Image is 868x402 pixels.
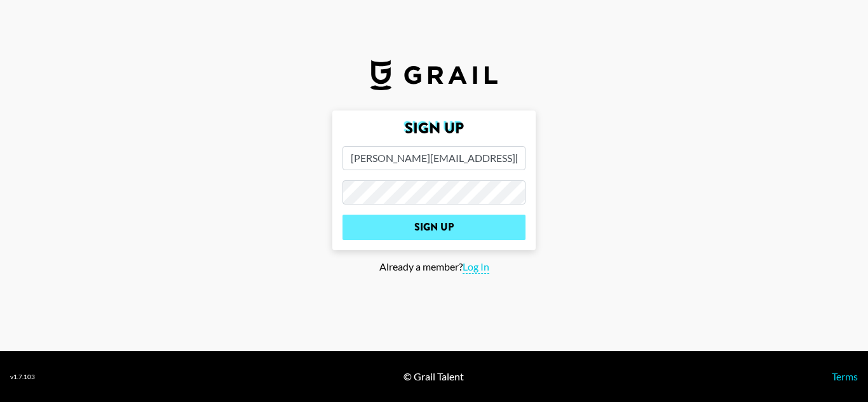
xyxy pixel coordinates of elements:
[342,146,526,170] input: Email
[370,60,498,90] img: Grail Talent Logo
[10,373,35,381] div: v 1.7.103
[342,121,526,136] h2: Sign Up
[463,260,489,274] span: Log In
[10,260,858,274] div: Already a member?
[342,215,526,240] input: Sign Up
[403,370,464,383] div: © Grail Talent
[832,370,858,382] a: Terms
